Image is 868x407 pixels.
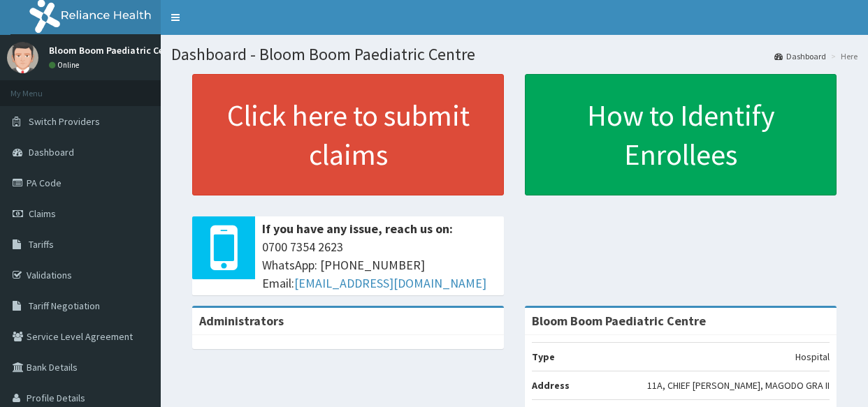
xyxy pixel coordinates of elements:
[29,146,74,158] span: Dashboard
[29,238,54,251] span: Tariffs
[525,74,837,195] a: How to Identify Enrollees
[49,45,182,55] p: Bloom Boom Paediatric Centre
[49,60,82,70] a: Online
[795,350,830,364] p: Hospital
[262,221,453,237] b: If you have any issue, reach us on:
[647,378,830,392] p: 11A, CHIEF [PERSON_NAME], MAGODO GRA II
[532,313,706,329] strong: Bloom Boom Paediatric Centre
[7,42,38,73] img: User Image
[29,299,100,312] span: Tariff Negotiation
[29,115,100,128] span: Switch Providers
[774,50,826,62] a: Dashboard
[532,350,555,363] b: Type
[827,50,858,62] li: Here
[171,45,858,64] h1: Dashboard - Bloom Boom Paediatric Centre
[29,207,56,220] span: Claims
[294,275,486,291] a: [EMAIL_ADDRESS][DOMAIN_NAME]
[532,379,570,392] b: Address
[262,238,497,292] span: 0700 7354 2623 WhatsApp: [PHONE_NUMBER] Email:
[199,313,284,329] b: Administrators
[192,74,504,195] a: Click here to submit claims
